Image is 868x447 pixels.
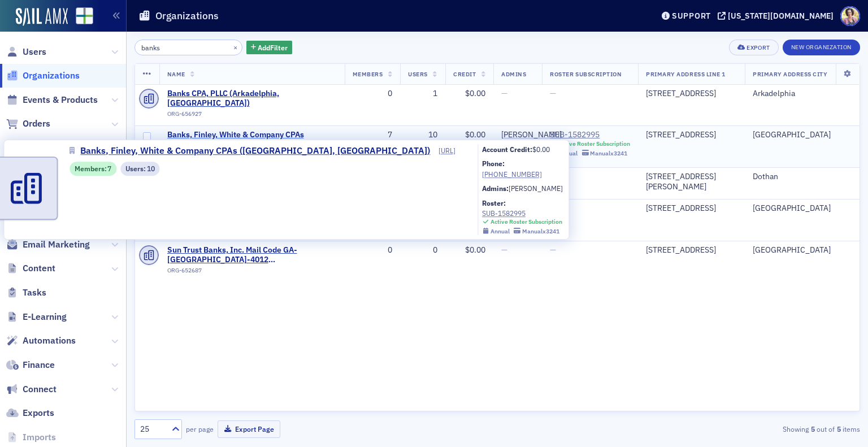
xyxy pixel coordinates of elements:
span: Content [23,262,55,275]
span: Members [353,70,383,78]
span: Sun Trust Banks, Inc. Mail Code GA-Atlanta-4012 (Atlanta, GA) [167,245,337,265]
div: [US_STATE][DOMAIN_NAME] [728,11,834,21]
span: Events & Products [23,94,98,106]
div: [PHONE_NUMBER] [482,169,563,179]
div: [STREET_ADDRESS] [646,89,737,99]
div: [STREET_ADDRESS] [646,203,737,214]
div: [STREET_ADDRESS][PERSON_NAME] [646,172,737,192]
div: ORG-652687 [167,267,337,278]
div: Annual [491,228,510,235]
span: Email Marketing [23,238,90,251]
span: $0.00 [532,145,550,154]
span: Tasks [23,287,46,299]
button: [US_STATE][DOMAIN_NAME] [718,12,837,20]
img: SailAMX [76,7,93,25]
span: Orders [23,118,50,130]
span: Automations [23,335,76,347]
div: Manual x3241 [522,228,559,235]
button: × [231,42,241,52]
a: Events & Products [6,94,98,106]
a: SUB-1582995 [550,130,630,140]
span: Exports [23,407,54,419]
strong: 5 [835,424,843,434]
div: 7 [353,130,393,140]
span: Imports [23,431,56,444]
a: Organizations [6,70,80,82]
span: Banks, Finley, White & Company CPAs ([GEOGRAPHIC_DATA], [GEOGRAPHIC_DATA]) [80,144,430,158]
span: Credit [453,70,476,78]
div: Dothan [753,172,852,182]
span: — [501,88,507,98]
a: Users [6,46,46,58]
b: Account Credit: [482,145,532,154]
span: — [550,88,556,98]
span: Name [167,70,185,78]
span: Roster Subscription [550,70,622,78]
a: Sun Trust Banks, Inc. Mail Code GA-[GEOGRAPHIC_DATA]-4012 ([GEOGRAPHIC_DATA], [GEOGRAPHIC_DATA]) [167,245,337,265]
span: Primary Address Line 1 [646,70,726,78]
a: E-Learning [6,311,67,323]
div: [GEOGRAPHIC_DATA] [753,130,852,140]
span: Users [408,70,428,78]
span: Primary Address City [753,70,828,78]
span: Users [23,46,46,58]
a: SUB-1582995 [482,208,562,218]
label: per page [186,424,214,434]
div: Showing out of items [626,424,860,434]
div: [PERSON_NAME] [501,130,562,140]
div: Active Roster Subscription [558,140,630,147]
a: Banks CPA, PLLC (Arkadelphia, [GEOGRAPHIC_DATA]) [167,89,337,109]
span: Add Filter [258,42,288,53]
button: New Organization [783,40,860,55]
div: [GEOGRAPHIC_DATA] [753,245,852,255]
a: Connect [6,383,57,396]
div: [GEOGRAPHIC_DATA] [753,203,852,214]
div: Users: 10 [120,162,159,176]
span: — [501,245,507,255]
span: $0.00 [465,88,485,98]
div: Active Roster Subscription [491,218,562,225]
div: 0 [353,245,393,255]
a: Banks, Finley, White & Company CPAs ([GEOGRAPHIC_DATA], [GEOGRAPHIC_DATA]) [70,144,439,158]
b: Admins: [482,184,509,193]
span: Connect [23,383,57,396]
b: Roster: [482,198,506,207]
div: [STREET_ADDRESS] [646,245,737,255]
div: 0 [353,89,393,99]
span: $0.00 [465,245,485,255]
a: View Homepage [68,7,93,27]
h1: Organizations [155,9,219,23]
span: Admins [501,70,526,78]
a: Tasks [6,287,46,299]
div: ORG-656927 [167,110,337,121]
a: Finance [6,359,55,371]
span: Banks, Finley, White & Company CPAs (Birmingham, AL) [167,130,337,150]
span: Profile [840,6,860,26]
a: New Organization [783,41,860,51]
div: 25 [140,423,165,435]
img: SailAMX [16,8,68,26]
span: Finance [23,359,55,371]
div: 1 [408,89,437,99]
div: Arkadelphia [753,89,852,99]
input: Search… [134,40,242,55]
span: Members : [75,163,108,173]
span: — [550,245,556,255]
a: Email Marketing [6,238,90,251]
b: Phone: [482,159,505,168]
a: Orders [6,118,50,130]
span: Organizations [23,70,80,82]
div: Export [747,45,770,51]
a: [PERSON_NAME] [509,183,563,193]
span: Banks CPA, PLLC (Arkadelphia, AR) [167,89,337,109]
a: Exports [6,407,54,419]
div: Support [672,11,711,21]
div: [STREET_ADDRESS] [646,130,737,140]
div: Manual x3241 [590,150,627,157]
div: 10 [408,130,437,140]
button: AddFilter [246,41,293,55]
a: Content [6,262,55,275]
